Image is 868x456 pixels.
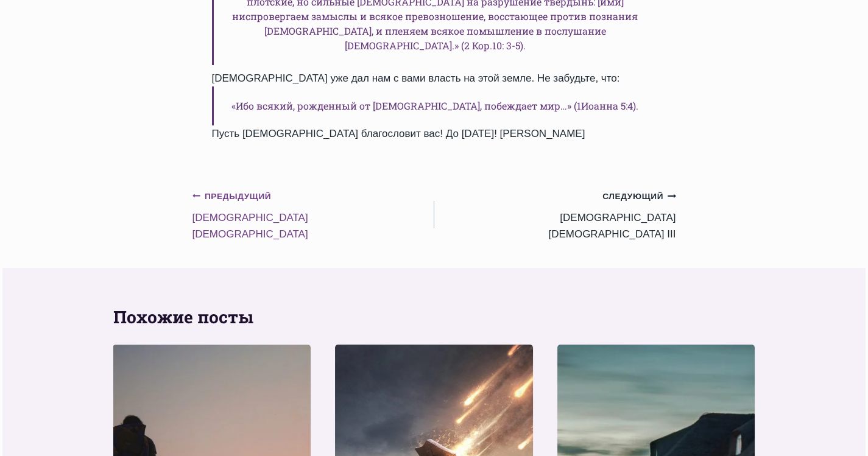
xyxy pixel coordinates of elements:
h2: Похожие посты [113,304,755,330]
small: Предыдущий [192,190,272,203]
a: Следующий[DEMOGRAPHIC_DATA] [DEMOGRAPHIC_DATA] III [434,188,676,242]
a: Предыдущий[DEMOGRAPHIC_DATA] [DEMOGRAPHIC_DATA] [192,188,434,242]
small: Следующий [602,190,676,203]
nav: Записи [192,188,676,242]
h6: «Ибо всякий, рожденный от [DEMOGRAPHIC_DATA], побеждает мир…» (1Иоанна 5:4). [212,86,657,125]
